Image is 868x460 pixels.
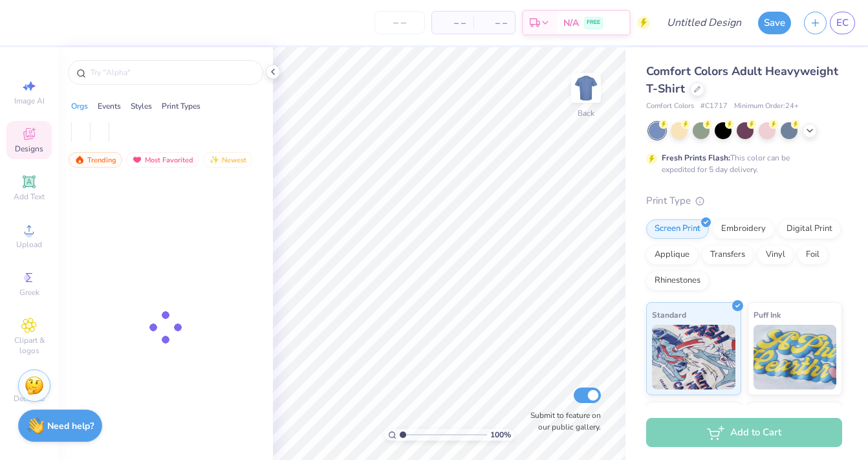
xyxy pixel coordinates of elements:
[19,287,39,298] span: Greek
[440,16,466,30] span: – –
[490,429,511,441] span: 100 %
[14,96,45,106] span: Image AI
[16,239,42,250] span: Upload
[734,101,799,112] span: Minimum Order: 24 +
[656,10,752,36] input: Untitled Design
[652,325,735,389] img: Standard
[374,11,425,34] input: – –
[131,100,152,112] div: Styles
[162,100,201,112] div: Print Types
[646,193,842,208] div: Print Type
[662,152,821,175] div: This color can be expedited for 5 day delivery.
[69,152,122,168] div: Trending
[132,155,142,164] img: most_fav.gif
[713,219,774,239] div: Embroidery
[563,16,579,30] span: N/A
[126,152,199,168] div: Most Favorited
[754,308,781,322] span: Puff Ink
[587,18,600,27] span: FREE
[830,12,855,34] a: EC
[646,219,709,239] div: Screen Print
[523,410,601,433] label: Submit to feature on our public gallery.
[89,66,255,79] input: Try "Alpha"
[797,245,828,265] div: Foil
[702,245,754,265] div: Transfers
[71,100,88,112] div: Orgs
[209,155,219,164] img: Newest.gif
[573,75,599,101] img: Back
[646,101,694,112] span: Comfort Colors
[98,100,121,112] div: Events
[754,325,837,389] img: Puff Ink
[662,153,730,163] strong: Fresh Prints Flash:
[203,152,252,168] div: Newest
[652,308,686,322] span: Standard
[758,12,791,34] button: Save
[6,335,52,356] span: Clipart & logos
[15,144,43,154] span: Designs
[757,245,794,265] div: Vinyl
[646,245,698,265] div: Applique
[578,107,594,119] div: Back
[778,219,841,239] div: Digital Print
[14,192,45,202] span: Add Text
[646,63,838,96] span: Comfort Colors Adult Heavyweight T-Shirt
[14,393,45,404] span: Decorate
[47,420,94,432] strong: Need help?
[74,155,85,164] img: trending.gif
[700,101,728,112] span: # C1717
[646,271,709,290] div: Rhinestones
[836,16,849,30] span: EC
[481,16,507,30] span: – –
